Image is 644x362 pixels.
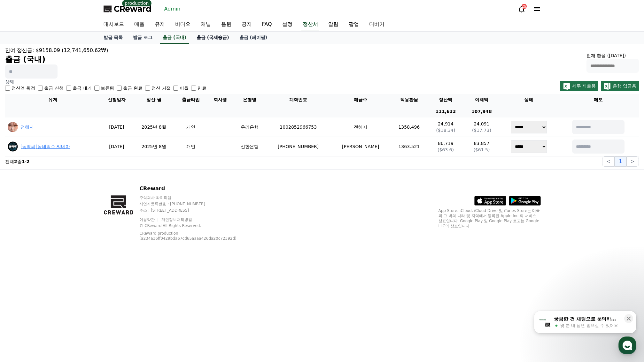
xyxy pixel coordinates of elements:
a: 대시보드 [98,18,129,31]
label: 보류됨 [101,85,114,91]
a: 홈 [2,202,42,218]
a: 출금 (페이팔) [234,32,273,44]
td: [PHONE_NUMBER] [266,137,331,156]
p: ($61.5) [466,147,497,153]
span: 홈 [20,212,24,217]
a: [동백씨]동네백수 씨네마 [20,144,70,149]
label: 정산 거절 [151,85,171,91]
div: 29 [522,4,527,9]
p: 24,914 [430,121,461,127]
strong: 2 [14,159,17,164]
td: 개인 [175,117,207,137]
strong: 2 [27,159,30,164]
label: 정산액 확정 [12,85,35,91]
td: 개인 [175,137,207,156]
a: 정산서 [301,18,319,31]
p: 24,091 [466,121,497,127]
p: 상태 [5,79,206,85]
td: 1363.521 [390,137,428,156]
p: 111,633 [430,108,461,115]
p: 83,857 [466,140,497,147]
span: 대화 [58,212,66,217]
button: 세무 제출용 [560,81,598,91]
button: 1 [615,156,626,167]
th: 계좌번호 [266,94,331,106]
th: 정산 월 [133,94,175,106]
td: [PERSON_NAME] [331,137,391,156]
a: CReward [104,4,151,14]
td: 신한은행 [233,137,266,156]
a: 개인정보처리방침 [161,217,192,222]
label: 출금 완료 [123,85,142,91]
a: 대화 [42,202,82,218]
th: 이체액 [464,94,500,106]
label: 출금 대기 [73,85,92,91]
a: 음원 [216,18,237,31]
th: 예금주 [331,94,391,106]
label: 만료 [198,85,206,91]
a: Admin [162,4,183,14]
p: © CReward All Rights Reserved. [139,223,252,228]
p: 사업자등록번호 : [PHONE_NUMBER] [139,201,252,207]
th: 회사명 [207,94,233,106]
a: 이용약관 [139,217,159,222]
img: ACg8ocIM10ZrQf2qz1zxm_fUQG-xqRV6XmP4WgG6x7GvF0efaOjmiRs=s96-c [8,122,18,132]
td: 1358.496 [390,117,428,137]
button: < [602,156,615,167]
th: 적용환율 [390,94,428,106]
p: 주소 : [STREET_ADDRESS] [139,208,252,213]
td: 우리은행 [233,117,266,137]
td: 전혜지 [331,117,391,137]
a: 팝업 [344,18,364,31]
a: 매출 [129,18,150,31]
th: 신청일자 [100,94,133,106]
p: CReward production (a234a36ff0429bda67cd65aaaa426da20c72392d) [139,231,242,241]
a: 비디오 [170,18,196,31]
a: 설정 [277,18,298,31]
td: [DATE] [100,137,133,156]
span: 잔여 정산금: [5,47,34,53]
td: 1002852966753 [266,117,331,137]
p: ($18.34) [430,127,461,133]
p: 전체 중 - [5,158,29,165]
th: 메모 [558,94,639,106]
a: 발급 목록 [98,32,128,44]
th: 상태 [500,94,558,106]
a: FAQ [257,18,277,31]
a: 공지 [237,18,257,31]
p: 현재 환율 ([DATE]) [586,52,639,59]
h2: 출금 (국내) [5,54,108,64]
a: 전혜지 [20,124,34,130]
p: App Store, iCloud, iCloud Drive 및 iTunes Store는 미국과 그 밖의 나라 및 지역에서 등록된 Apple Inc.의 서비스 상표입니다. Goo... [438,208,541,229]
label: 출금 신청 [44,85,63,91]
a: 발급 로그 [128,32,158,44]
span: 은행 입금용 [613,83,636,88]
a: 29 [518,5,525,13]
a: 디버거 [364,18,390,31]
span: 세무 제출용 [572,83,596,88]
p: 86,719 [430,140,461,147]
a: 출금 (국내) [160,32,189,44]
p: CReward [139,185,252,192]
th: 출금타입 [175,94,207,106]
p: 107,948 [466,108,497,115]
a: 출금 (국제송금) [191,32,234,44]
strong: 1 [22,159,25,164]
img: ACg8ocI95IIIArye9aZupvn4QviUz7E_SwzsAWaQ6VIvTNHmSA-iL1k=s96-c [8,141,18,152]
p: ($17.73) [466,127,497,133]
th: 유저 [5,94,100,106]
a: 알림 [323,18,344,31]
span: $9158.09 (12,741,650.62₩) [36,47,108,53]
th: 은행명 [233,94,266,106]
a: 설정 [82,202,123,218]
th: 정산액 [428,94,463,106]
a: 유저 [150,18,170,31]
td: [DATE] [100,117,133,137]
a: 채널 [196,18,216,31]
span: CReward [114,4,151,14]
span: 설정 [99,212,106,217]
button: > [626,156,639,167]
td: 2025년 8월 [133,117,175,137]
p: 주식회사 와이피랩 [139,195,252,200]
td: 2025년 8월 [133,137,175,156]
